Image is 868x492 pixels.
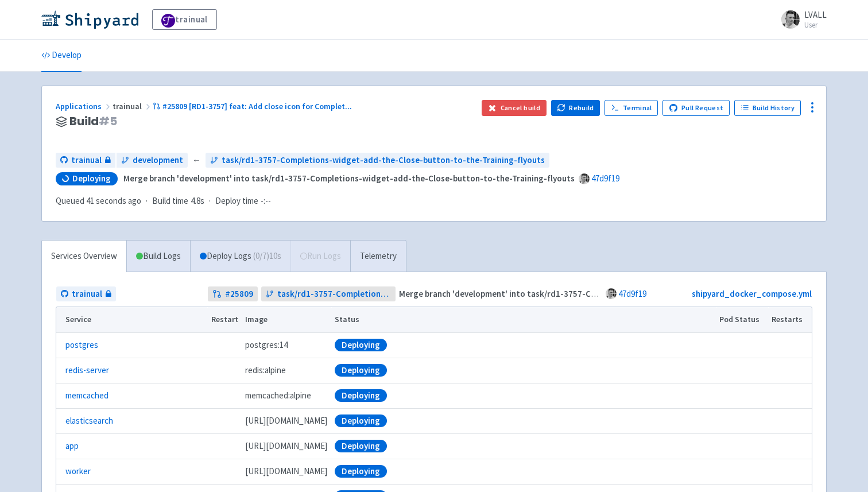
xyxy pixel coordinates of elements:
a: Build History [734,100,801,116]
a: memcached [65,389,108,402]
th: Status [331,307,716,332]
a: trainual [152,9,217,30]
a: task/rd1-3757-Completions-widget-add-the-Close-button-to-the-Training-flyouts [261,286,396,302]
a: development [117,153,188,168]
a: #25809 [RD1-3757] feat: Add close icon for Complet... [153,101,354,111]
a: task/rd1-3757-Completions-widget-add-the-Close-button-to-the-Training-flyouts [206,153,549,168]
a: LVALL User [774,10,827,29]
span: ( 0 / 7 ) 10s [253,250,281,263]
span: redis:alpine [245,364,286,377]
a: 47d9f19 [618,288,646,299]
a: app [65,440,79,453]
time: 41 seconds ago [86,195,141,206]
div: Deploying [335,389,387,402]
th: Pod Status [716,307,768,332]
span: Build [69,115,117,128]
span: Deploy time [215,195,258,208]
th: Service [56,307,207,332]
a: Services Overview [42,241,126,272]
a: redis-server [65,364,109,377]
span: trainual [71,154,102,167]
a: #25809 [208,286,258,302]
a: Develop [41,40,82,72]
th: Restarts [768,307,812,332]
a: worker [65,465,91,478]
div: Deploying [335,440,387,452]
button: Rebuild [551,100,600,116]
span: LVALL [804,9,827,20]
span: -:-- [261,195,271,208]
a: Pull Request [662,100,730,116]
th: Image [242,307,331,332]
a: Applications [56,101,113,111]
span: task/rd1-3757-Completions-widget-add-the-Close-button-to-the-Training-flyouts [277,288,392,301]
span: memcached:alpine [245,389,311,402]
button: Cancel build [482,100,547,116]
a: shipyard_docker_compose.yml [692,288,812,299]
small: User [804,21,827,29]
a: trainual [56,286,116,302]
span: [DOMAIN_NAME][URL] [245,465,327,478]
span: Queued [56,195,141,206]
a: 47d9f19 [591,173,619,184]
div: Deploying [335,364,387,377]
span: Deploying [72,173,111,184]
strong: # 25809 [225,288,253,301]
div: Deploying [335,414,387,427]
span: # 5 [99,113,117,129]
span: trainual [113,101,153,111]
span: #25809 [RD1-3757] feat: Add close icon for Complet ... [162,101,352,111]
strong: Merge branch 'development' into task/rd1-3757-Completions-widget-add-the-Close-button-to-the-Trai... [123,173,575,184]
span: ← [192,154,201,167]
span: trainual [72,288,102,301]
a: elasticsearch [65,414,113,428]
span: 4.8s [191,195,204,208]
a: trainual [56,153,115,168]
a: Terminal [604,100,658,116]
a: postgres [65,339,98,352]
span: [DOMAIN_NAME][URL] [245,440,327,453]
span: [DOMAIN_NAME][URL] [245,414,327,428]
span: task/rd1-3757-Completions-widget-add-the-Close-button-to-the-Training-flyouts [222,154,545,167]
div: Deploying [335,465,387,478]
span: Build time [152,195,188,208]
a: Build Logs [127,241,190,272]
a: Deploy Logs (0/7)10s [190,241,290,272]
strong: Merge branch 'development' into task/rd1-3757-Completions-widget-add-the-Close-button-to-the-Trai... [399,288,850,299]
a: Telemetry [350,241,406,272]
div: Deploying [335,339,387,351]
img: Shipyard logo [41,10,138,29]
span: postgres:14 [245,339,288,352]
span: development [133,154,183,167]
th: Restart [207,307,242,332]
div: · · [56,195,278,208]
